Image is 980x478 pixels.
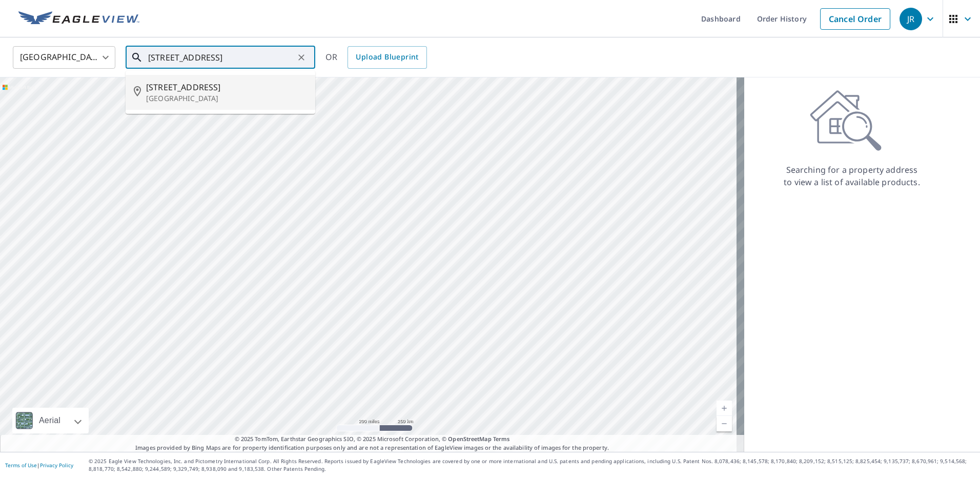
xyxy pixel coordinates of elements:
[448,435,491,443] a: OpenStreetMap
[235,435,510,444] span: © 2025 TomTom, Earthstar Geographics SIO, © 2025 Microsoft Corporation, ©
[146,81,307,93] span: [STREET_ADDRESS]
[783,164,921,188] p: Searching for a property address to view a list of available products.
[900,8,922,30] div: JR
[89,457,975,473] p: © 2025 Eagle View Technologies, Inc. and Pictometry International Corp. All Rights Reserved. Repo...
[325,46,427,69] div: OR
[820,8,890,30] a: Cancel Order
[348,46,426,69] a: Upload Blueprint
[146,93,307,104] p: [GEOGRAPHIC_DATA]
[717,401,732,416] a: Current Level 5, Zoom In
[36,408,64,433] div: Aerial
[356,51,418,64] span: Upload Blueprint
[717,416,732,431] a: Current Level 5, Zoom Out
[18,11,139,27] img: EV Logo
[13,43,115,72] div: [GEOGRAPHIC_DATA]
[148,43,294,72] input: Search by address or latitude-longitude
[40,462,73,469] a: Privacy Policy
[493,435,510,443] a: Terms
[12,408,89,433] div: Aerial
[5,462,37,469] a: Terms of Use
[294,50,309,65] button: Clear
[5,462,73,468] p: |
